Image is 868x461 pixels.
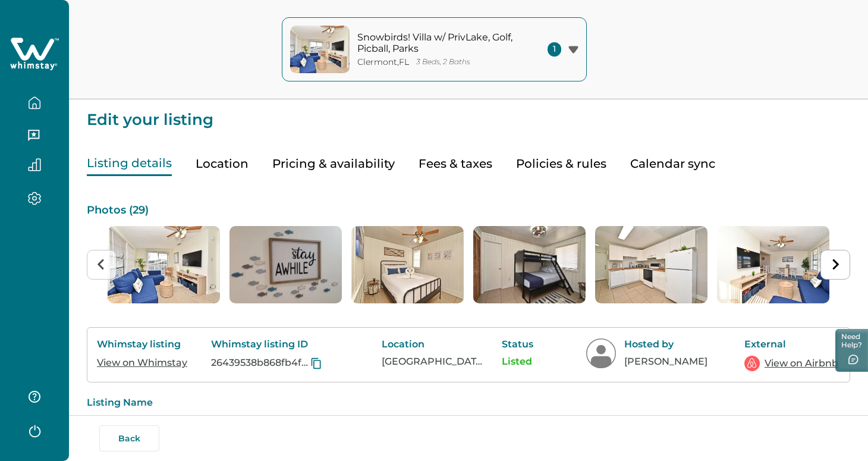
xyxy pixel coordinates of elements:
[765,356,838,371] a: View on Airbnb
[382,356,483,368] p: [GEOGRAPHIC_DATA], [GEOGRAPHIC_DATA], [GEOGRAPHIC_DATA]
[473,226,586,303] img: list-photos
[87,250,117,280] button: Previous slide
[211,338,363,350] p: Whimstay listing ID
[272,152,395,176] button: Pricing & availability
[744,338,839,350] p: External
[516,152,606,176] button: Policies & rules
[87,397,850,409] p: Listing Name
[548,42,561,57] span: 1
[624,356,725,368] p: [PERSON_NAME]
[595,226,707,303] li: 5 of 29
[87,205,850,217] p: Photos ( 29 )
[419,152,492,176] button: Fees & taxes
[196,152,249,176] button: Location
[357,57,409,67] p: Clermont , FL
[717,226,829,303] img: list-photos
[351,226,464,303] li: 3 of 29
[87,99,850,128] p: Edit your listing
[229,226,342,303] li: 2 of 29
[416,58,470,67] p: 3 Beds, 2 Baths
[229,226,342,303] img: list-photos
[820,250,850,280] button: Next slide
[357,32,518,55] p: Snowbirds! Villa w/ PrivLake, Golf, Picball, Parks
[290,26,350,73] img: property-cover
[87,152,172,176] button: Listing details
[351,226,464,303] img: list-photos
[282,17,587,81] button: property-coverSnowbirds! Villa w/ PrivLake, Golf, Picball, ParksClermont,FL3 Beds, 2 Baths1
[502,338,567,350] p: Status
[630,152,715,176] button: Calendar sync
[108,226,220,303] li: 1 of 29
[211,357,308,369] p: 26439538b868fb4fab8931a479090bee
[382,338,483,350] p: Location
[624,338,725,350] p: Hosted by
[717,226,829,303] li: 6 of 29
[97,338,192,350] p: Whimstay listing
[595,226,707,303] img: list-photos
[473,226,586,303] li: 4 of 29
[502,356,567,368] p: Listed
[97,357,187,368] a: View on Whimstay
[99,425,159,451] button: Back
[108,226,220,303] img: list-photos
